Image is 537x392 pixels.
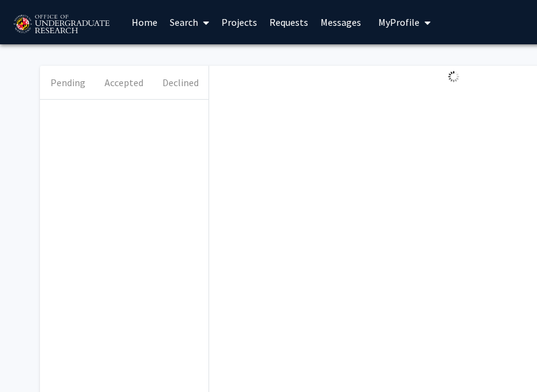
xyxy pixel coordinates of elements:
a: Projects [215,1,263,44]
button: Declined [153,66,209,99]
a: Search [164,1,215,44]
a: Messages [314,1,367,44]
button: Accepted [96,66,152,99]
a: Home [125,1,164,44]
button: Pending [40,66,96,99]
img: Loading [443,66,464,87]
span: My Profile [378,16,420,28]
a: Requests [263,1,314,44]
img: University of Maryland Logo [9,9,113,40]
